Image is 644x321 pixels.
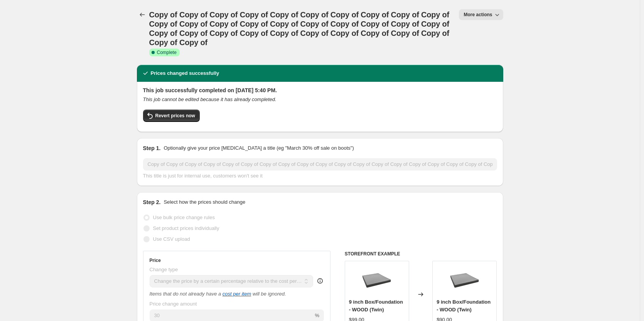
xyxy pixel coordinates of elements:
a: cost per item [223,291,251,297]
span: Set product prices individually [153,225,219,231]
span: This title is just for internal use, customers won't see it [143,173,263,179]
input: 30% off holiday sale [143,158,497,171]
div: help [316,277,324,285]
span: Revert prices now [155,113,195,119]
span: Price change amount [150,301,197,307]
span: 9 inch Box/Foundation - WOOD (Twin) [437,299,491,313]
p: Optionally give your price [MEDICAL_DATA] a title (eg "March 30% off sale on boots") [164,144,354,152]
h2: This job successfully completed on [DATE] 5:40 PM. [143,86,497,94]
span: Use bulk price change rules [153,215,215,220]
span: % [315,313,319,318]
i: Items that do not already have a [150,291,221,297]
h2: Prices changed successfully [151,69,219,77]
button: Revert prices now [143,110,200,122]
img: prod_1790987912_80x.jpg [449,265,480,296]
i: This job cannot be edited because it has already completed. [143,96,276,102]
button: Price change jobs [137,9,148,20]
img: prod_1790987912_80x.jpg [361,265,392,296]
span: 9 inch Box/Foundation - WOOD (Twin) [349,299,403,313]
h3: Price [150,257,161,264]
span: Complete [157,49,177,56]
h2: Step 2. [143,198,161,206]
span: More actions [464,12,492,18]
span: Use CSV upload [153,236,190,242]
p: Select how the prices should change [164,198,245,206]
h2: Step 1. [143,144,161,152]
h6: STOREFRONT EXAMPLE [345,251,497,257]
i: will be ignored. [253,291,286,297]
span: Change type [150,267,178,272]
button: More actions [459,9,503,20]
span: Copy of Copy of Copy of Copy of Copy of Copy of Copy of Copy of Copy of Copy of Copy of Copy of C... [149,10,450,47]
